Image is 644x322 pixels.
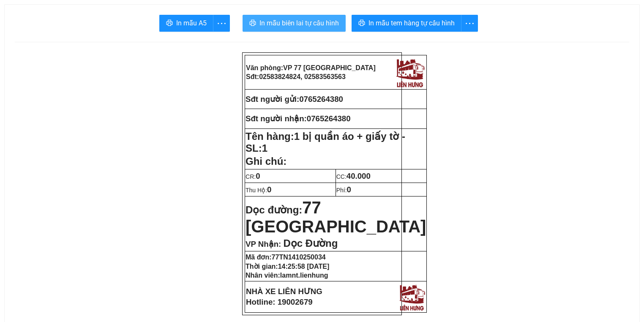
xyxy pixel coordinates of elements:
[166,19,173,27] span: printer
[461,18,478,29] span: more
[246,156,287,167] span: Ghi chú:
[358,19,365,27] span: printer
[259,73,346,80] span: 02583824824, 02583563563
[259,18,339,28] span: In mẫu biên lai tự cấu hình
[280,272,328,279] span: lamnt.lienhung
[278,263,330,270] span: 14:25:58 [DATE]
[394,56,426,88] img: logo
[213,18,229,29] span: more
[307,114,351,123] span: 0765264380
[213,15,230,32] button: more
[299,95,343,104] span: 0765264380
[347,172,371,180] span: 40.000
[368,18,455,28] span: In mẫu tem hàng tự cấu hình
[283,237,338,249] span: Dọc Đường
[4,21,104,28] strong: Sđt:
[246,187,271,194] span: Thu Hộ:
[246,198,426,236] span: 77 [GEOGRAPHIC_DATA]
[262,142,267,154] span: 1
[246,297,313,306] strong: Hotline: 19002679
[246,272,328,279] strong: Nhân viên:
[246,131,405,154] strong: Tên hàng:
[41,12,134,19] span: VP 77 [GEOGRAPHIC_DATA]
[347,185,351,194] span: 0
[352,15,461,32] button: printerIn mẫu tem hàng tự cấu hình
[272,254,326,261] span: 77TN1410250034
[246,131,405,154] span: 1 bị quần áo + giấy tờ - SL:
[3,62,65,71] strong: Sđt người nhận:
[4,12,134,19] strong: Văn phòng:
[461,15,478,32] button: more
[3,42,57,51] strong: Sđt người gửi:
[17,21,104,28] span: 02583824824, 02583563563
[65,62,109,71] span: 0765264380
[246,204,426,235] strong: Dọc đường:
[176,18,207,28] span: In mẫu A5
[256,172,260,180] span: 0
[249,19,256,27] span: printer
[243,15,346,32] button: printerIn mẫu biên lai tự cấu hình
[336,173,371,180] span: CC:
[246,73,346,80] strong: Sđt:
[246,64,376,71] strong: Văn phòng:
[246,254,326,261] strong: Mã đơn:
[246,240,281,248] span: VP Nhận:
[246,263,329,270] strong: Thời gian:
[57,42,101,51] span: 0765264380
[246,287,322,296] strong: NHÀ XE LIÊN HƯNG
[397,282,426,311] img: logo
[246,114,307,123] strong: Sđt người nhận:
[267,185,271,194] span: 0
[159,15,213,32] button: printerIn mẫu A5
[336,187,351,194] span: Phí:
[246,173,260,180] span: CR:
[283,64,376,71] span: VP 77 [GEOGRAPHIC_DATA]
[246,95,299,104] strong: Sđt người gửi:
